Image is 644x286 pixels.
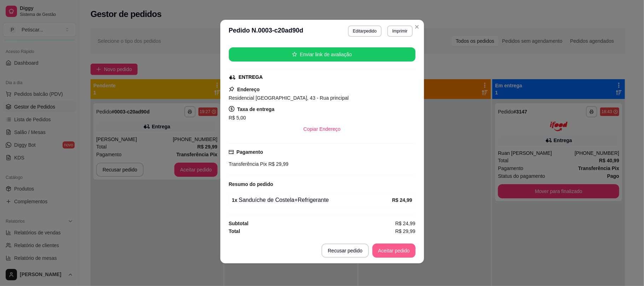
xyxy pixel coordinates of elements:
strong: R$ 24,99 [392,197,412,203]
strong: Subtotal [229,221,249,226]
div: ENTREGA [239,74,263,81]
strong: Endereço [237,87,260,92]
strong: Pagamento [237,149,263,155]
button: Recusar pedido [321,244,369,258]
button: Editarpedido [348,25,382,37]
span: R$ 5,00 [229,115,246,121]
button: Imprimir [387,25,412,37]
h3: Pedido N. 0003-c20ad90d [229,25,303,37]
span: Transferência Pix [229,161,267,167]
span: Residencial [GEOGRAPHIC_DATA], 43 - Rua principal [229,95,349,101]
span: R$ 24,99 [395,220,416,227]
strong: 1 x [232,197,238,203]
button: starEnviar link de avaliação [229,47,416,62]
strong: Total [229,228,240,234]
button: Aceitar pedido [372,244,416,258]
button: Copiar Endereço [298,122,346,136]
span: pushpin [229,86,234,92]
span: credit-card [229,150,234,154]
div: Sanduíche de Costela+Refrigerante [232,196,392,204]
span: R$ 29,99 [395,227,416,235]
button: Close [411,21,423,33]
span: star [292,52,297,57]
span: R$ 29,99 [267,161,289,167]
strong: Resumo do pedido [229,181,273,187]
strong: Taxa de entrega [237,106,275,112]
span: dollar [229,106,234,112]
